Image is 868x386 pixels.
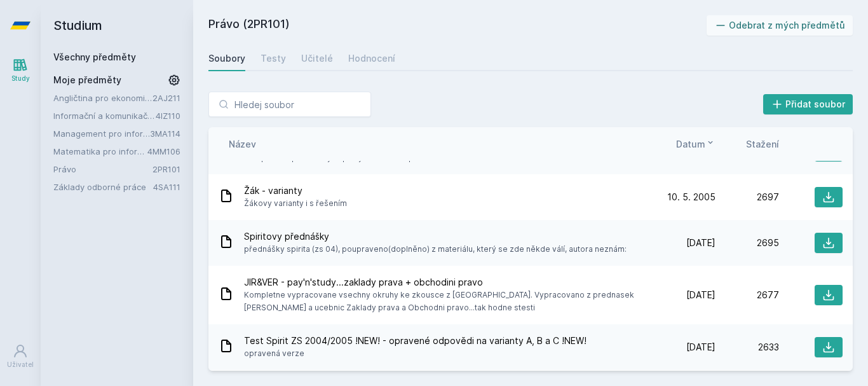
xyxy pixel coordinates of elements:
a: Uživatel [3,337,38,376]
div: Soubory [208,52,245,65]
button: Stažení [746,137,779,151]
a: 4SA111 [153,182,180,192]
div: 2677 [715,289,779,301]
button: Datum [676,137,715,151]
button: Název [229,137,256,151]
a: Management pro informatiky a statistiky [53,127,150,140]
a: Testy [261,46,286,71]
a: Angličtina pro ekonomická studia 1 (B2/C1) [53,92,153,104]
a: 3MA114 [150,128,180,139]
div: Hodnocení [348,52,395,65]
span: přednášky spirita (zs 04), poupraveno(doplněno) z materiálu, který se zde někde válí, autora neznám: [244,243,627,256]
span: 10. 5. 2005 [667,191,715,203]
span: [DATE] [686,341,715,354]
a: Study [3,51,38,90]
a: Právo [53,163,153,176]
a: Hodnocení [348,46,395,71]
div: 2695 [715,237,779,249]
button: Přidat soubor [763,94,853,114]
a: Všechny předměty [53,52,136,62]
div: Uživatel [7,360,34,369]
a: 4IZ110 [156,111,180,121]
div: Testy [261,52,286,65]
span: [DATE] [686,289,715,301]
span: Žákovy varianty i s řešením [244,197,347,210]
button: Odebrat z mých předmětů [707,15,853,36]
span: Test Spirit ZS 2004/2005 !NEW! - opravené odpovědi na varianty A, B a C !NEW! [244,334,587,347]
span: Datum [676,137,705,151]
a: Soubory [208,46,245,71]
span: [DATE] [686,237,715,249]
span: Žák - varianty [244,184,347,197]
a: 2PR101 [153,164,180,174]
a: 4MM106 [147,146,180,156]
span: Kompletne vypracovane vsechny okruhy ke zkousce z [GEOGRAPHIC_DATA]. Vypracovano z prednasek [PER... [244,289,647,314]
span: JIR&VER - pay'n'study...zaklady prava + obchodini pravo [244,276,647,289]
a: Matematika pro informatiky [53,145,147,158]
div: Učitelé [301,52,333,65]
a: Učitelé [301,46,333,71]
span: Spiritovy přednášky [244,230,627,243]
span: opravená verze [244,347,587,360]
input: Hledej soubor [208,92,371,117]
div: 2697 [715,191,779,203]
a: 2AJ211 [153,93,180,103]
h2: Právo (2PR101) [208,15,707,36]
div: Study [11,74,30,83]
a: Informační a komunikační technologie [53,109,156,122]
span: Moje předměty [53,74,121,86]
div: 2633 [715,341,779,354]
a: Základy odborné práce [53,181,153,193]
